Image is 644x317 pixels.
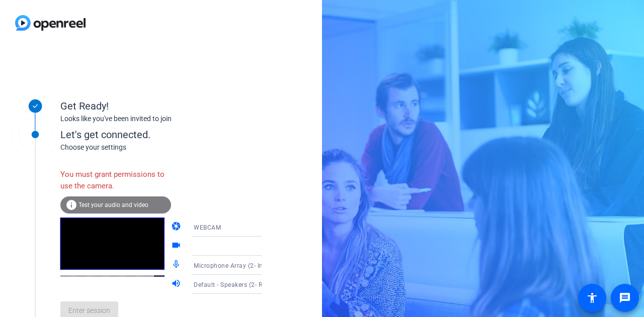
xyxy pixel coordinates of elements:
span: Microphone Array (2- Intel® Smart Sound Technology for Digital Microphones) [194,261,424,269]
mat-icon: videocam [171,240,183,252]
mat-icon: info [65,199,77,211]
mat-icon: message [619,292,631,304]
span: Test your audio and video [78,201,148,208]
div: Let's get connected. [60,127,282,142]
div: Get Ready! [60,98,262,114]
div: You must grant permissions to use the camera. [60,164,171,196]
div: Looks like you've been invited to join [60,114,262,124]
mat-icon: accessibility [586,292,598,304]
div: Choose your settings [60,142,282,153]
mat-icon: mic_none [171,259,183,271]
mat-icon: volume_up [171,278,183,290]
span: Default - Speakers (2- Realtek(R) Audio) [194,280,309,288]
mat-icon: camera [171,221,183,233]
span: WEBCAM [194,224,221,231]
